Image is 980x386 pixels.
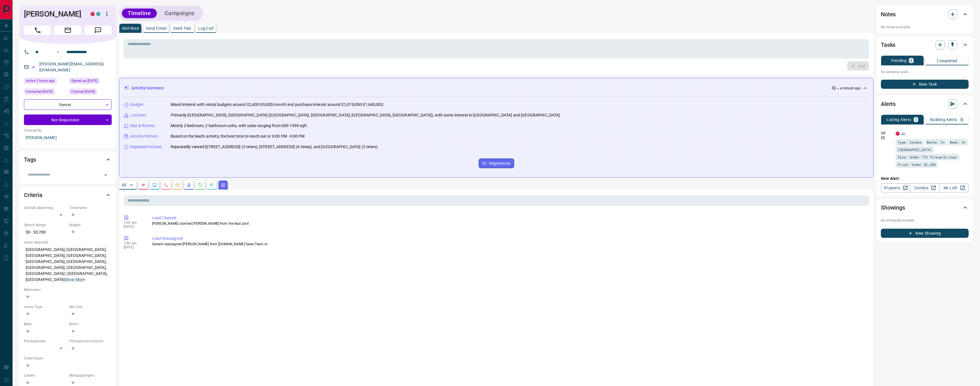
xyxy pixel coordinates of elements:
p: [PERSON_NAME] [24,133,112,142]
p: All [122,183,126,187]
div: Tasks [881,38,969,52]
div: Criteria [24,188,112,202]
p: Pending [891,59,906,63]
button: New Task [881,80,969,89]
h2: Tags [24,155,36,164]
h1: [PERSON_NAME] [24,9,82,19]
p: Pre-Approved: [24,339,66,344]
p: Off [881,131,892,136]
span: Message [84,26,112,35]
div: Tags [24,153,112,166]
p: Mixed interest with rental budgets around $2,400-$9,000/month and purchase interest around $1,079... [171,102,384,108]
svg: Email [881,136,885,140]
p: 0 [961,118,963,122]
p: Lawyer: [24,373,66,378]
div: Renter [24,99,112,110]
a: [PERSON_NAME][EMAIL_ADDRESS][DOMAIN_NAME] [39,62,104,72]
p: Timeframe: [69,205,112,210]
div: Fri Oct 18 2019 [69,78,112,86]
p: [GEOGRAPHIC_DATA], [GEOGRAPHIC_DATA], [GEOGRAPHIC_DATA], [GEOGRAPHIC_DATA], [GEOGRAPHIC_DATA], [G... [24,245,112,284]
p: New Alert: [881,176,969,182]
button: Campaigns [159,9,200,18]
div: property.ca [896,132,900,136]
p: [DATE] [124,245,144,249]
div: Sat Oct 04 2025 [69,89,112,96]
p: Credit Score: [24,356,112,361]
h2: Showings [881,203,905,212]
h2: Notes [881,10,896,19]
p: Activity Summary [131,85,164,91]
div: property.ca [91,12,95,16]
span: [GEOGRAPHIC_DATA] [898,147,932,152]
div: Alerts [881,97,969,111]
a: Condos [910,183,939,192]
p: Beds: [24,321,66,327]
svg: Emails [175,183,180,187]
button: Show More [65,277,85,283]
p: Repeatedly viewed [STREET_ADDRESS] (3 times), [STREET_ADDRESS] (4 times), and [GEOGRAPHIC_DATA] (... [171,144,379,150]
span: Type: Condos [898,139,922,145]
p: 0 [910,59,912,63]
div: Tue Oct 14 2025 [24,78,66,86]
p: Add Note [122,26,139,30]
div: condos.ca [96,12,100,16]
span: Beds: 2+ [950,139,966,145]
p: Repeated Interest [130,144,162,150]
p: No notes available [881,25,969,30]
p: [DATE] [124,225,144,229]
h2: Criteria [24,190,42,200]
svg: Listing Alerts [187,183,191,187]
div: Activity Summary< a minute ago [124,83,869,93]
span: Size: Under 775 ft<sup>2</sup> [898,154,957,160]
p: Actively Searching: [24,205,66,210]
p: Home Type: [24,304,66,309]
p: Completed [937,59,957,63]
svg: Requests [198,183,203,187]
p: Log Call [198,26,213,30]
button: New Showing [881,229,969,238]
p: Lead Reassigned [152,236,867,242]
p: Claimed By: [24,128,112,133]
span: Baths: 2+ [927,139,945,145]
p: Based on the lead's activity, the best time to reach out is: 6:00 PM - 9:00 PM [171,133,305,139]
p: Lead Claimed [152,215,867,221]
div: Sat Oct 04 2025 [24,89,66,96]
svg: Lead Browsing Activity [152,183,157,187]
p: Location [130,112,146,118]
div: Not Responsive [24,114,112,125]
svg: Opportunities [209,183,214,187]
p: Mortgage Agent: [69,373,112,378]
button: Open [55,49,62,55]
p: No pending tasks [881,68,969,76]
p: 7:09 am [124,221,144,225]
button: Timeline [122,9,157,18]
h2: Alerts [881,99,896,108]
span: Email [54,26,81,35]
svg: Notes [141,183,146,187]
p: Send Text [173,26,191,30]
p: System reassigned [PERSON_NAME] from [DOMAIN_NAME] Sales Team to [152,242,867,247]
span: Signed up [DATE] [71,78,97,84]
span: Active 2 hours ago [26,78,55,84]
p: [PERSON_NAME] claimed [PERSON_NAME] from the lead pool [152,221,867,226]
p: Send Email [146,26,166,30]
p: Building Alerts [930,118,957,122]
p: Budget [130,102,143,108]
p: Budget: [69,222,112,228]
svg: Email Verified [31,65,35,69]
button: Open [102,171,110,179]
p: Mostly 2-bedroom, 2-bathroom units, with sizes ranging from 600-1999 sqft. [171,123,308,129]
a: sc [901,131,905,136]
div: Notes [881,7,969,21]
p: 7:00 am [124,241,144,245]
svg: Agent Actions [221,183,225,187]
p: Pre-Approval Amount: [69,339,112,344]
p: Motivation: [24,287,112,292]
p: Primarily [GEOGRAPHIC_DATA], [GEOGRAPHIC_DATA] ([GEOGRAPHIC_DATA], [GEOGRAPHIC_DATA], [GEOGRAPHIC... [171,112,561,118]
svg: Calls [164,183,168,187]
p: Areas Searched: [24,240,112,245]
a: Mr.Loft [939,183,969,192]
p: Activity Pattern [130,133,158,139]
p: Baths: [69,321,112,327]
p: Listing Alerts [887,118,911,122]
